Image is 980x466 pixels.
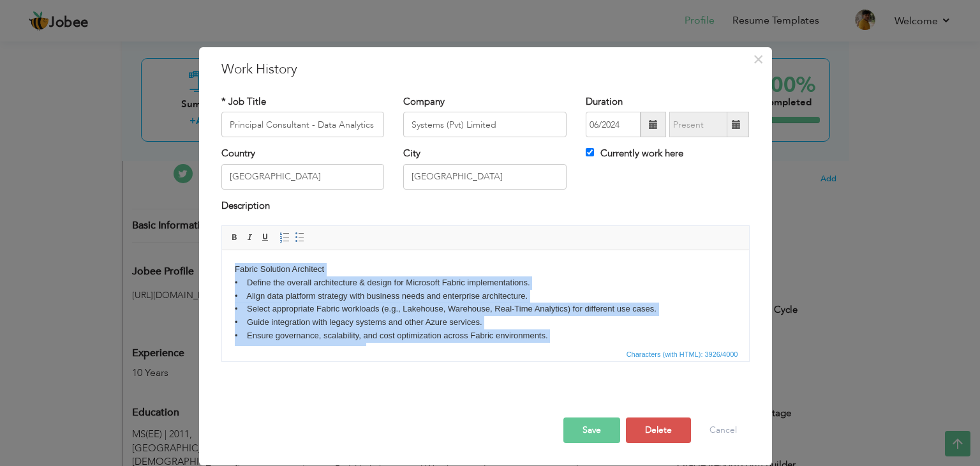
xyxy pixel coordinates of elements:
input: Currently work here [586,148,594,156]
span: × [753,48,764,71]
button: Delete [626,417,691,443]
label: Description [221,199,270,213]
label: Company [403,95,445,109]
label: Currently work here [586,147,683,160]
input: From [586,112,641,137]
label: Duration [586,95,623,109]
span: Characters (with HTML): 3926/4000 [624,349,741,360]
a: Bold [228,230,242,244]
label: City [403,147,420,160]
div: Statistics [624,349,742,360]
button: Close [748,49,769,70]
iframe: Rich Text Editor, workEditor [222,250,749,346]
label: * Job Title [221,95,266,109]
button: Save [563,417,620,443]
a: Insert/Remove Bulleted List [293,230,307,244]
a: Italic [243,230,257,244]
a: Underline [258,230,272,244]
h3: Work History [221,60,750,79]
a: Insert/Remove Numbered List [278,230,292,244]
button: Cancel [697,417,750,443]
input: Present [669,112,727,137]
label: Country [221,147,255,160]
